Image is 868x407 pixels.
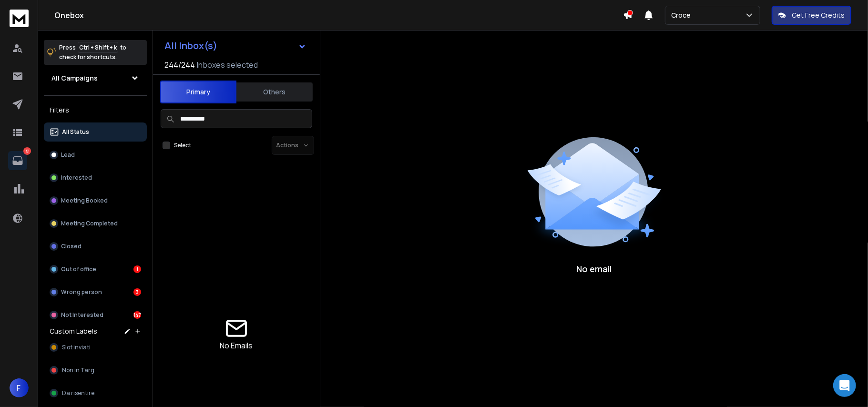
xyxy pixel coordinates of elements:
[44,283,147,302] button: Wrong person3
[44,214,147,233] button: Meeting Completed
[164,59,195,71] span: 244 / 244
[577,262,612,275] p: No email
[54,10,623,21] h1: Onebox
[44,168,147,187] button: Interested
[133,288,141,296] div: 3
[44,237,147,256] button: Closed
[51,73,98,83] h1: All Campaigns
[44,103,147,117] h3: Filters
[59,43,126,62] p: Press to check for shortcuts.
[62,389,94,397] span: Da risentire
[62,128,89,136] p: All Status
[174,142,191,149] label: Select
[61,220,118,227] p: Meeting Completed
[44,191,147,210] button: Meeting Booked
[44,122,147,142] button: All Status
[61,151,75,159] p: Lead
[50,326,97,336] h3: Custom Labels
[44,305,147,325] button: Not Interested147
[62,366,100,374] span: Non in Target
[197,59,258,71] h3: Inboxes selected
[157,36,314,55] button: All Inbox(s)
[44,361,147,380] button: Non in Target
[23,147,31,155] p: 151
[10,10,29,27] img: logo
[62,344,91,351] span: Slot inviati
[164,41,217,51] h1: All Inbox(s)
[833,374,856,397] div: Open Intercom Messenger
[44,69,147,88] button: All Campaigns
[44,145,147,164] button: Lead
[61,311,103,319] p: Not Interested
[44,260,147,279] button: Out of office1
[772,6,851,25] button: Get Free Credits
[133,311,141,319] div: 147
[671,10,694,20] p: Croce
[61,197,108,204] p: Meeting Booked
[10,378,29,397] button: F
[78,42,118,53] span: Ctrl + Shift + k
[44,338,147,357] button: Slot inviati
[44,384,147,403] button: Da risentire
[61,243,82,250] p: Closed
[133,265,141,273] div: 1
[61,288,102,296] p: Wrong person
[220,340,253,351] p: No Emails
[160,81,236,103] button: Primary
[236,81,313,102] button: Others
[8,151,27,170] a: 151
[792,10,845,20] p: Get Free Credits
[61,265,96,273] p: Out of office
[61,174,92,182] p: Interested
